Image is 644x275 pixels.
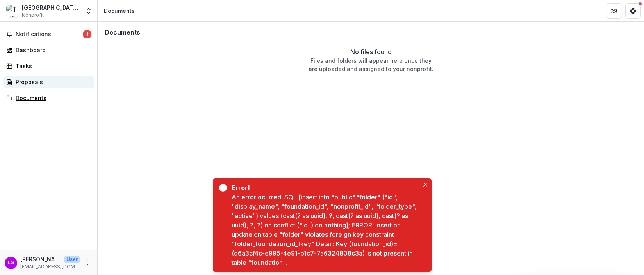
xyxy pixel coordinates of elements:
[16,31,83,38] span: Notifications
[20,255,61,263] p: [PERSON_NAME]
[3,60,94,72] a: Tasks
[8,260,14,265] div: Lauren Grant
[101,5,138,16] nav: breadcrumb
[64,256,80,263] p: User
[20,263,80,270] p: [EMAIL_ADDRESS][DOMAIN_NAME]
[3,92,94,104] a: Documents
[16,62,88,70] div: Tasks
[22,12,44,19] span: Nonprofit
[16,46,88,54] div: Dashboard
[83,30,91,38] span: 1
[421,180,430,189] button: Close
[3,28,94,41] button: Notifications1
[607,3,622,19] button: Partners
[232,192,419,267] div: An error ocurred: SQL [insert into "public"."folder" ("id", "display_name", "foundation_id", "non...
[309,56,433,73] p: Files and folders will appear here once they are uploaded and assigned to your nonprofit.
[350,47,392,56] p: No files found
[105,29,140,36] h3: Documents
[3,44,94,56] a: Dashboard
[232,183,416,192] div: Error!
[625,3,641,19] button: Get Help
[83,3,94,19] button: Open entity switcher
[104,7,135,15] div: Documents
[3,76,94,88] a: Proposals
[22,4,80,12] div: [GEOGRAPHIC_DATA], Inc.
[16,94,88,102] div: Documents
[16,78,88,86] div: Proposals
[83,258,93,268] button: More
[6,5,19,17] img: Telfair Museum of Art, Inc.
